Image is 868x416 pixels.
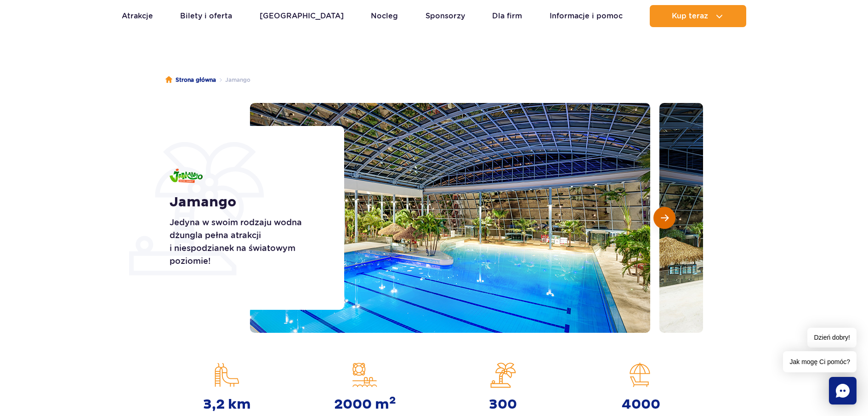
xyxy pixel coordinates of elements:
[170,216,323,268] p: Jedyna w swoim rodzaju wodna dżungla pełna atrakcji i niespodzianek na światowym poziomie!
[371,5,398,27] a: Nocleg
[672,12,708,20] span: Kup teraz
[165,75,216,85] a: Strona główna
[650,5,746,27] button: Kup teraz
[216,75,250,85] li: Jamango
[389,394,396,407] sup: 2
[653,207,675,229] button: Następny slajd
[260,5,344,27] a: [GEOGRAPHIC_DATA]
[550,5,623,27] a: Informacje i pomoc
[170,194,323,211] h1: Jamango
[829,377,857,405] div: Chat
[203,396,251,413] strong: 3,2 km
[425,5,465,27] a: Sponsorzy
[122,5,153,27] a: Atrakcje
[170,169,203,183] img: Jamango
[807,328,857,348] span: Dzień dobry!
[180,5,232,27] a: Bilety i oferta
[783,351,857,372] span: Jak mogę Ci pomóc?
[489,396,517,413] strong: 300
[622,396,660,413] strong: 4000
[492,5,522,27] a: Dla firm
[334,396,396,413] strong: 2000 m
